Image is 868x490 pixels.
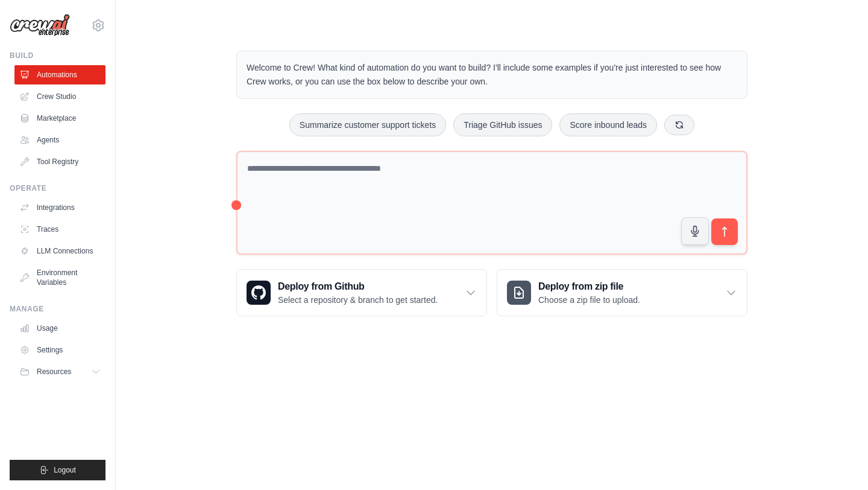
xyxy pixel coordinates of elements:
button: Summarize customer support tickets [289,113,446,136]
h3: Deploy from zip file [538,279,640,294]
button: Triage GitHub issues [453,113,552,136]
a: Tool Registry [14,152,105,171]
p: Choose a zip file to upload. [538,294,640,306]
a: Usage [14,319,105,338]
a: Settings [14,340,105,360]
p: Welcome to Crew! What kind of automation do you want to build? I'll include some examples if you'... [247,61,737,89]
a: Crew Studio [14,87,105,106]
div: Operate [10,183,105,193]
a: Agents [14,130,105,150]
span: Resources [37,367,71,377]
div: Manage [10,304,105,314]
a: Traces [14,220,105,239]
p: Select a repository & branch to get started. [278,294,438,306]
a: LLM Connections [14,241,105,261]
a: Integrations [14,198,105,217]
h3: Deploy from Github [278,279,438,294]
a: Automations [14,65,105,84]
span: Logout [54,465,76,475]
button: Logout [10,460,105,480]
button: Resources [14,362,105,381]
a: Environment Variables [14,263,105,292]
a: Marketplace [14,109,105,128]
img: Logo [10,14,70,37]
div: Build [10,51,105,60]
button: Score inbound leads [559,113,657,136]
